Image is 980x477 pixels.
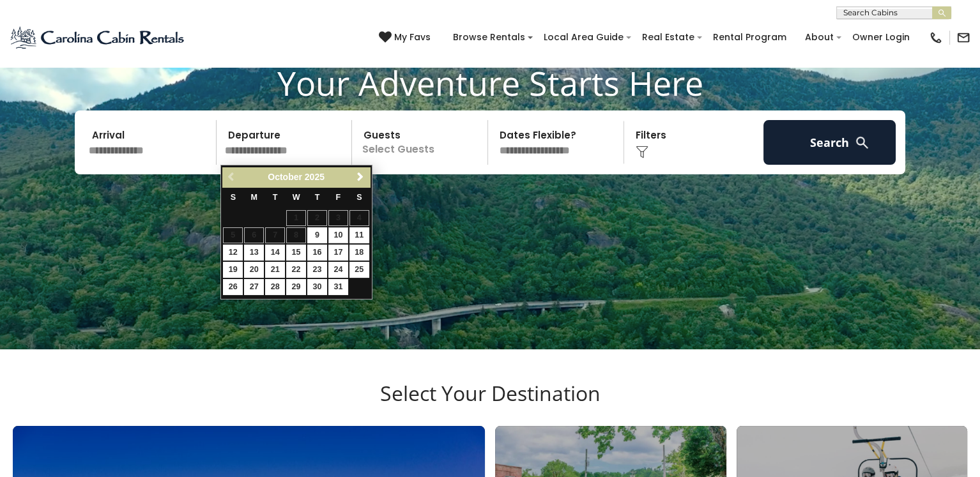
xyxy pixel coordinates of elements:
[379,31,434,45] a: My Favs
[307,279,327,295] a: 30
[223,245,243,261] a: 12
[286,279,306,295] a: 29
[356,120,487,165] p: Select Guests
[305,172,325,182] span: 2025
[349,262,369,278] a: 25
[223,279,243,295] a: 26
[10,63,970,103] h1: Your Adventure Starts Here
[447,27,532,47] a: Browse Rentals
[307,245,327,261] a: 16
[10,25,187,50] img: Blue-2.png
[268,172,302,182] span: October
[956,31,970,45] img: mail-regular-black.png
[854,135,870,151] img: search-regular-white.png
[328,279,348,295] a: 31
[251,193,258,202] span: Monday
[273,193,278,202] span: Tuesday
[846,27,916,47] a: Owner Login
[355,172,365,182] span: Next
[307,227,327,243] a: 9
[231,193,236,202] span: Sunday
[328,245,348,261] a: 17
[707,27,793,47] a: Rental Program
[349,245,369,261] a: 18
[223,262,243,278] a: 19
[349,227,369,243] a: 11
[356,193,362,202] span: Saturday
[799,27,840,47] a: About
[265,279,285,295] a: 28
[336,193,341,202] span: Friday
[11,381,969,426] h3: Select Your Destination
[244,262,264,278] a: 20
[353,169,369,185] a: Next
[286,245,306,261] a: 15
[307,262,327,278] a: 23
[636,27,701,47] a: Real Estate
[929,31,943,45] img: phone-regular-black.png
[537,27,630,47] a: Local Area Guide
[293,193,300,202] span: Wednesday
[394,31,431,44] span: My Favs
[763,120,896,165] button: Search
[636,146,648,158] img: filter--v1.png
[244,245,264,261] a: 13
[244,279,264,295] a: 27
[315,193,320,202] span: Thursday
[265,245,285,261] a: 14
[265,262,285,278] a: 21
[286,262,306,278] a: 22
[328,227,348,243] a: 10
[328,262,348,278] a: 24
